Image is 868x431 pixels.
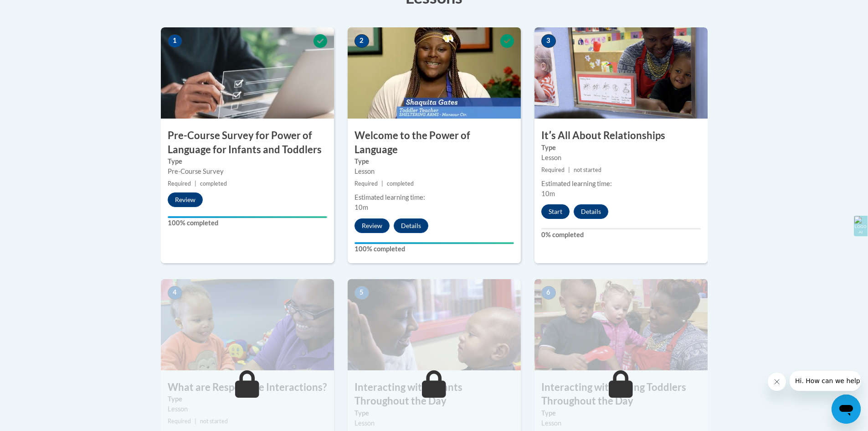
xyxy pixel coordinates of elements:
label: 0% completed [541,230,701,240]
span: Required [168,180,191,187]
div: Estimated learning time: [354,192,514,203]
div: Your progress [168,216,327,218]
div: Lesson [168,404,327,414]
span: Required [541,166,565,173]
div: Lesson [354,166,514,177]
label: Type [168,156,327,166]
span: | [381,180,383,187]
iframe: Close message [768,373,786,391]
label: 100% completed [168,218,327,228]
span: Required [354,180,378,187]
img: Course Image [161,27,334,119]
div: Estimated learning time: [541,179,701,189]
span: | [195,418,196,425]
img: Course Image [348,279,521,370]
img: Course Image [161,279,334,370]
h3: Welcome to the Power of Language [348,129,521,157]
h3: Interacting with Infants Throughout the Day [348,380,521,409]
h3: Interacting with Young Toddlers Throughout the Day [534,380,708,409]
span: 3 [541,34,556,48]
label: Type [168,394,327,404]
label: Type [541,143,701,153]
span: 5 [354,286,369,300]
h3: Itʹs All About Relationships [534,129,708,143]
span: 10m [354,203,368,211]
span: Hi. How can we help? [5,6,74,14]
span: 10m [541,190,555,197]
img: Course Image [348,27,521,119]
span: 1 [168,34,182,48]
button: Review [354,218,390,233]
div: Lesson [541,153,701,163]
div: Lesson [541,418,701,428]
label: Type [354,156,514,166]
h3: Pre-Course Survey for Power of Language for Infants and Toddlers [161,129,334,157]
span: completed [200,180,227,187]
span: Required [168,418,191,425]
div: Pre-Course Survey [168,166,327,177]
span: completed [387,180,414,187]
img: Course Image [534,27,708,119]
span: not started [200,418,228,425]
span: 4 [168,286,182,300]
button: Details [574,204,608,219]
div: Your progress [354,242,514,244]
div: Lesson [354,418,514,428]
span: not started [574,166,601,173]
button: Start [541,204,570,219]
img: Course Image [534,279,708,370]
h3: What are Responsive Interactions? [161,380,334,395]
label: 100% completed [354,244,514,254]
span: 2 [354,34,369,48]
iframe: Message from company [790,371,861,391]
label: Type [541,408,701,418]
span: | [195,180,196,187]
span: 6 [541,286,556,300]
button: Review [168,192,203,207]
iframe: Button to launch messaging window [832,395,861,424]
span: | [568,166,570,173]
label: Type [354,408,514,418]
button: Details [394,218,428,233]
